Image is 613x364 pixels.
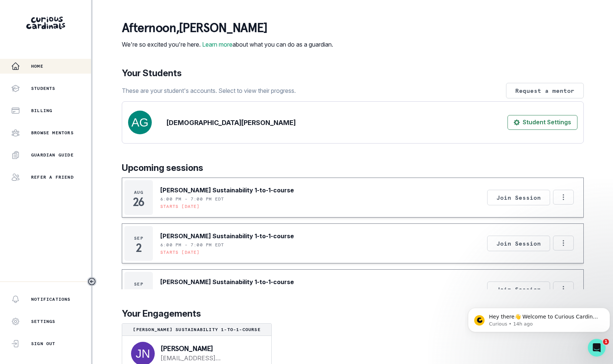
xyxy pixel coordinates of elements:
p: Your Students [122,67,584,80]
p: [PERSON_NAME] Sustainability 1-to-1-course [160,186,294,195]
a: [EMAIL_ADDRESS][DOMAIN_NAME] [161,354,259,363]
p: Your Engagements [122,307,584,320]
p: Sep [134,235,143,241]
button: Options [553,190,574,205]
p: Settings [31,318,56,324]
button: Join Session [487,282,550,297]
p: Aug [134,189,143,195]
p: 6:00 PM - 7:00 PM EDT [160,242,224,248]
p: [PERSON_NAME] Sustainability 1-to-1-course [160,232,294,240]
span: 1 [603,339,609,345]
iframe: Intercom live chat [588,339,606,357]
button: Join Session [487,236,550,251]
p: Notifications [31,296,71,302]
p: Refer a friend [31,174,74,180]
p: Browse Mentors [31,130,74,136]
button: Toggle sidebar [87,277,97,286]
p: Starts [DATE] [160,203,200,209]
p: Upcoming sessions [122,161,584,175]
button: Options [553,282,574,296]
p: These are your student's accounts. Select to view their progress. [122,86,296,95]
button: Join Session [487,190,550,205]
p: [PERSON_NAME] Sustainability 1-to-1-course [125,327,268,333]
p: Starts [DATE] [160,249,200,255]
a: Learn more [202,41,232,48]
p: [PERSON_NAME] [161,345,259,352]
p: Guardian Guide [31,152,74,158]
p: 2 [136,244,141,252]
img: Curious Cardinals Logo [26,17,65,29]
img: svg [128,111,152,134]
p: Sign Out [31,341,56,347]
iframe: Intercom notifications message [465,292,613,344]
p: 26 [133,198,144,206]
p: We're so excited you're here. about what you can do as a guardian. [122,40,333,49]
p: 6:00 PM - 7:00 PM EDT [160,288,224,294]
button: Student Settings [508,115,577,130]
p: Sep [134,281,143,287]
p: [PERSON_NAME] Sustainability 1-to-1-course [160,277,294,286]
button: Request a mentor [506,83,584,98]
p: 6:00 PM - 7:00 PM EDT [160,196,224,202]
p: [DEMOGRAPHIC_DATA][PERSON_NAME] [167,118,296,128]
p: Students [31,85,56,91]
p: afternoon , [PERSON_NAME] [122,21,333,36]
button: Options [553,236,574,250]
p: Billing [31,108,52,114]
p: Home [31,63,43,69]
